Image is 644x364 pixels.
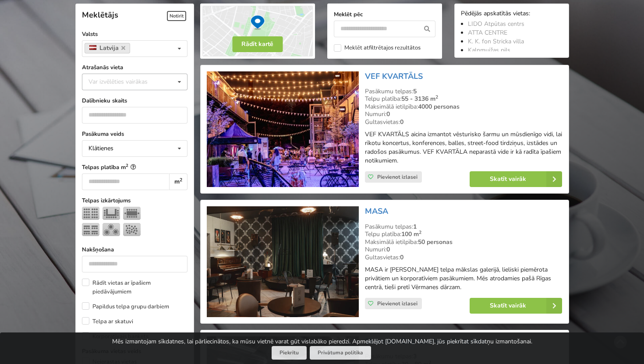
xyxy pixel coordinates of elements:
a: VEF KVARTĀLS [365,71,423,81]
a: Skatīt vairāk [470,171,562,187]
strong: 5 [413,87,417,95]
label: Telpas izkārtojums [82,196,188,205]
sup: 2 [180,177,182,183]
p: MASA ir [PERSON_NAME] telpa mākslas galerijā, lieliski piemērota privātiem un korporatīviem pasāk... [365,265,562,292]
div: Numuri: [365,110,562,118]
span: Meklētājs [82,10,118,20]
strong: 0 [400,253,403,262]
img: Pieņemšana [123,223,141,236]
label: Rādīt vietas ar īpašiem piedāvājumiem [82,279,188,296]
label: Meklēt atfiltrētajos rezultātos [334,44,421,52]
img: Klase [82,223,99,236]
a: Latvija [85,43,131,53]
label: Papildus telpa grupu darbiem [82,302,169,311]
a: MASA [365,206,388,216]
label: Korporatīvais bankets [82,332,149,341]
img: U-Veids [103,207,120,220]
label: Atrašanās vieta [82,63,188,72]
strong: 100 m [401,230,421,238]
sup: 2 [126,163,128,168]
div: Gultasvietas: [365,254,562,262]
div: Pasākumu telpas: [365,88,562,95]
span: Pievienot izlasei [377,300,418,307]
a: K. K. fon Stricka villa [468,37,524,46]
img: Sapulce [123,207,141,220]
strong: 1 [413,223,417,231]
strong: 0 [386,110,390,118]
img: Rādīt kartē [200,4,315,59]
div: Klātienes [88,145,113,152]
span: Pievienot izlasei [377,173,418,180]
strong: 55 - 3136 m [401,95,438,103]
button: Rādīt kartē [232,36,283,52]
img: Neierastas vietas | Rīga | VEF KVARTĀLS [207,71,359,187]
a: Privātuma politika [310,346,371,360]
div: Telpu platība: [365,95,562,103]
label: Dalībnieku skaits [82,96,188,105]
div: Pasākumu telpas: [365,223,562,231]
strong: 50 personas [418,238,453,246]
div: Maksimālā ietilpība: [365,103,562,111]
strong: 0 [386,245,390,254]
div: Pēdējās apskatītās vietas: [461,10,563,18]
label: Telpas platība m [82,163,188,172]
a: Kalnmuižas pils [468,46,510,54]
img: Bankets [103,223,120,236]
label: Nakšņošana [82,245,188,254]
button: Piekrītu [272,346,307,360]
sup: 2 [419,229,421,236]
strong: 0 [400,118,403,126]
div: Var izvēlēties vairākas [86,77,167,87]
p: VEF KVARTĀLS aicina izmantot vēsturisko šarmu un mūsdienīgo vidi, lai rīkotu koncertus, konferenc... [365,130,562,165]
label: Meklēt pēc [334,10,435,19]
div: Maksimālā ietilpība: [365,238,562,246]
div: Numuri: [365,246,562,254]
span: Notīrīt [167,11,186,21]
label: Pasākuma veids [82,130,188,138]
div: Gultasvietas: [365,118,562,126]
a: LIDO Atpūtas centrs [468,20,524,28]
label: Telpa ar skatuvi [82,317,133,326]
div: Telpu platība: [365,230,562,238]
label: Valsts [82,30,188,39]
a: ATTA CENTRE [468,28,507,37]
sup: 2 [435,94,438,100]
img: Teātris [82,207,99,220]
div: m [169,173,187,190]
strong: 4000 personas [418,102,460,111]
a: Skatīt vairāk [470,298,562,314]
img: Neierastas vietas | Rīga | MASA [207,206,359,317]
